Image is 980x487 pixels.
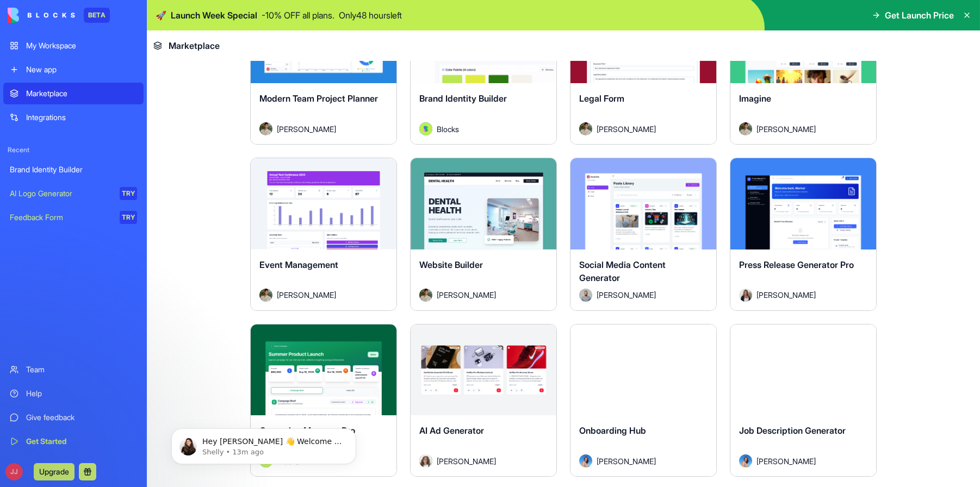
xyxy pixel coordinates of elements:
[26,388,137,399] div: Help
[756,289,816,301] span: [PERSON_NAME]
[739,122,752,135] img: Avatar
[739,93,771,104] span: Imagine
[26,40,137,51] div: My Workspace
[739,454,752,467] img: Avatar
[259,93,378,104] span: Modern Team Project Planner
[26,436,137,447] div: Get Started
[3,359,144,380] a: Team
[579,259,666,283] span: Social Media Content Generator
[156,9,166,22] span: 🚀
[3,146,144,154] span: Recent
[262,9,334,22] p: - 10 % OFF all plans.
[419,122,432,135] img: Avatar
[419,259,483,270] span: Website Builder
[259,289,272,302] img: Avatar
[250,158,397,311] a: Event ManagementAvatar[PERSON_NAME]
[570,324,717,477] a: Onboarding HubAvatar[PERSON_NAME]
[437,289,496,301] span: [PERSON_NAME]
[419,93,507,104] span: Brand Identity Builder
[570,158,717,311] a: Social Media Content GeneratorAvatar[PERSON_NAME]
[739,289,752,302] img: Avatar
[579,454,592,467] img: Avatar
[579,93,624,104] span: Legal Form
[3,107,144,128] a: Integrations
[756,123,816,135] span: [PERSON_NAME]
[8,8,75,23] img: logo
[410,324,557,477] a: AI Ad GeneratorAvatar[PERSON_NAME]
[120,211,137,224] div: TRY
[579,122,592,135] img: Avatar
[3,159,144,180] a: Brand Identity Builder
[739,425,846,436] span: Job Description Generator
[8,8,110,23] a: BETA
[10,188,112,199] div: AI Logo Generator
[597,455,656,467] span: [PERSON_NAME]
[26,64,137,75] div: New app
[3,35,144,57] a: My Workspace
[419,289,432,302] img: Avatar
[26,88,137,99] div: Marketplace
[597,123,656,135] span: [PERSON_NAME]
[5,463,23,480] span: JJ
[34,466,75,477] a: Upgrade
[26,112,137,123] div: Integrations
[756,455,816,467] span: [PERSON_NAME]
[579,425,646,436] span: Onboarding Hub
[3,59,144,80] a: New app
[419,454,432,467] img: Avatar
[3,430,144,452] a: Get Started
[10,212,112,223] div: Feedback Form
[3,83,144,104] a: Marketplace
[259,259,338,270] span: Event Management
[3,183,144,204] a: AI Logo GeneratorTRY
[155,405,373,482] iframe: Intercom notifications message
[597,289,656,301] span: [PERSON_NAME]
[339,9,402,22] p: Only 48 hours left
[437,455,496,467] span: [PERSON_NAME]
[3,383,144,404] a: Help
[3,407,144,428] a: Give feedback
[419,425,484,436] span: AI Ad Generator
[26,364,137,375] div: Team
[730,158,877,311] a: Press Release Generator ProAvatar[PERSON_NAME]
[277,289,336,301] span: [PERSON_NAME]
[730,324,877,477] a: Job Description GeneratorAvatar[PERSON_NAME]
[84,8,110,23] div: BETA
[250,324,397,477] a: Campaign Manager ProAvatarBlocks
[739,259,854,270] span: Press Release Generator Pro
[169,39,220,52] span: Marketplace
[3,207,144,228] a: Feedback FormTRY
[277,123,336,135] span: [PERSON_NAME]
[120,187,137,200] div: TRY
[885,9,954,22] span: Get Launch Price
[171,9,257,22] span: Launch Week Special
[259,122,272,135] img: Avatar
[579,289,592,302] img: Avatar
[10,164,137,175] div: Brand Identity Builder
[26,412,137,423] div: Give feedback
[437,123,459,135] span: Blocks
[34,463,75,480] button: Upgrade
[410,158,557,311] a: Website BuilderAvatar[PERSON_NAME]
